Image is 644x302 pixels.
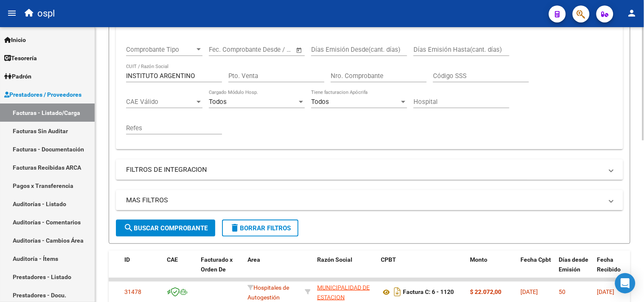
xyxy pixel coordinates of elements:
span: [DATE] [521,288,538,295]
button: Buscar Comprobante [116,220,215,237]
button: Borrar Filtros [222,220,298,237]
span: Area [247,256,260,263]
span: Hospitales de Autogestión [247,284,289,301]
span: Prestadores / Proveedores [4,90,82,99]
span: Facturado x Orden De [201,256,233,273]
span: 31478 [124,288,141,295]
mat-icon: search [124,223,134,233]
datatable-header-cell: Días desde Emisión [556,251,594,288]
span: Todos [311,98,329,106]
span: Padrón [4,72,31,81]
span: Tesorería [4,53,37,63]
strong: $ 22.072,00 [470,288,501,295]
div: 30655791635 [317,283,374,301]
datatable-header-cell: Area [244,251,301,288]
span: Fecha Cpbt [521,256,551,263]
mat-panel-title: FILTROS DE INTEGRACION [126,165,603,174]
datatable-header-cell: Facturado x Orden De [197,251,244,288]
span: 50 [559,288,566,295]
span: Inicio [4,35,26,45]
input: Fecha fin [251,46,292,53]
span: [DATE] [597,288,615,295]
span: Monto [470,256,487,263]
span: CAE [167,256,178,263]
datatable-header-cell: Fecha Recibido [594,251,632,288]
span: Comprobante Tipo [126,46,195,53]
datatable-header-cell: CPBT [377,251,467,288]
datatable-header-cell: ID [121,251,163,288]
div: Open Intercom Messenger [615,273,636,294]
mat-icon: menu [7,8,17,18]
datatable-header-cell: Razón Social [314,251,377,288]
mat-expansion-panel-header: MAS FILTROS [116,190,623,210]
span: Borrar Filtros [230,224,291,232]
span: Buscar Comprobante [124,224,208,232]
span: ID [124,256,130,263]
mat-expansion-panel-header: FILTROS DE INTEGRACION [116,159,623,180]
div: FILTROS DEL COMPROBANTE [116,38,623,149]
strong: Factura C: 6 - 1120 [403,289,454,296]
input: Fecha inicio [209,46,243,53]
mat-icon: person [627,8,637,18]
span: CPBT [381,256,396,263]
button: Open calendar [295,45,304,55]
span: Todos [209,98,227,106]
mat-panel-title: MAS FILTROS [126,196,603,205]
span: ospl [37,4,55,23]
span: Fecha Recibido [597,256,621,273]
span: CAE Válido [126,98,195,106]
i: Descargar documento [392,285,403,299]
datatable-header-cell: CAE [163,251,197,288]
span: Razón Social [317,256,352,263]
mat-icon: delete [230,223,240,233]
datatable-header-cell: Fecha Cpbt [517,251,556,288]
span: Días desde Emisión [559,256,589,273]
datatable-header-cell: Monto [467,251,517,288]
